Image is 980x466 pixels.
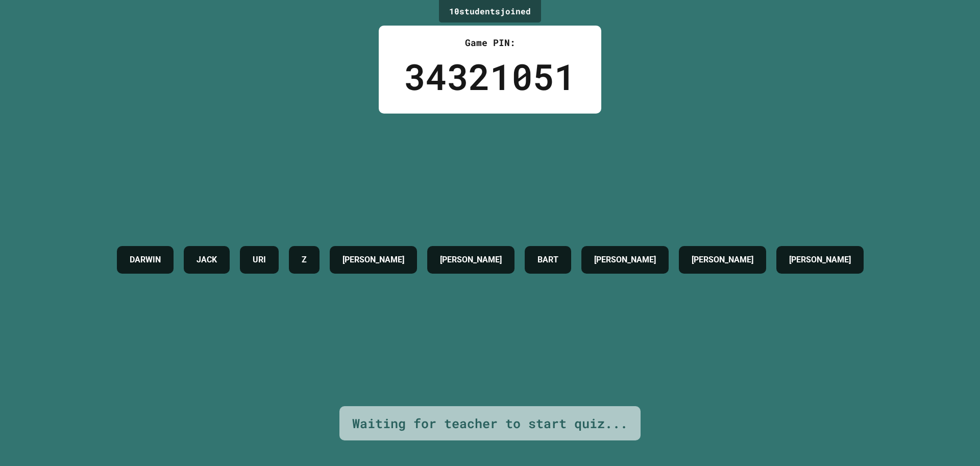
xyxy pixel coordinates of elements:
h4: [PERSON_NAME] [789,254,851,266]
h4: [PERSON_NAME] [692,254,753,266]
h4: BART [537,254,558,266]
h4: JACK [197,254,217,266]
h4: Z [302,254,307,266]
div: 34321051 [404,50,576,103]
div: Waiting for teacher to start quiz... [352,414,628,433]
h4: URI [253,254,266,266]
h4: [PERSON_NAME] [594,254,656,266]
h4: [PERSON_NAME] [342,254,404,266]
h4: DARWIN [130,254,161,266]
div: Game PIN: [404,36,576,50]
h4: [PERSON_NAME] [440,254,502,266]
